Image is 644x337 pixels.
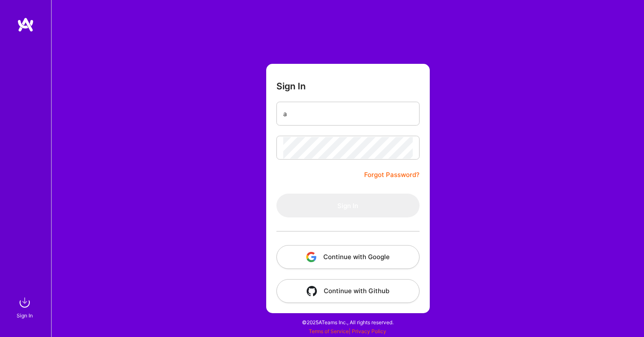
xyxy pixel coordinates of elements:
[309,328,386,334] span: |
[51,311,644,333] div: © 2025 ATeams Inc., All rights reserved.
[17,17,34,32] img: logo
[276,279,420,303] button: Continue with Github
[307,286,317,296] img: icon
[309,328,349,334] a: Terms of Service
[283,103,413,125] input: Email...
[364,170,420,180] a: Forgot Password?
[306,252,316,262] img: icon
[276,81,306,91] h3: Sign In
[352,328,386,334] a: Privacy Policy
[18,294,33,320] a: sign inSign In
[17,311,33,320] div: Sign In
[276,194,420,217] button: Sign In
[16,294,33,311] img: sign in
[276,245,420,269] button: Continue with Google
